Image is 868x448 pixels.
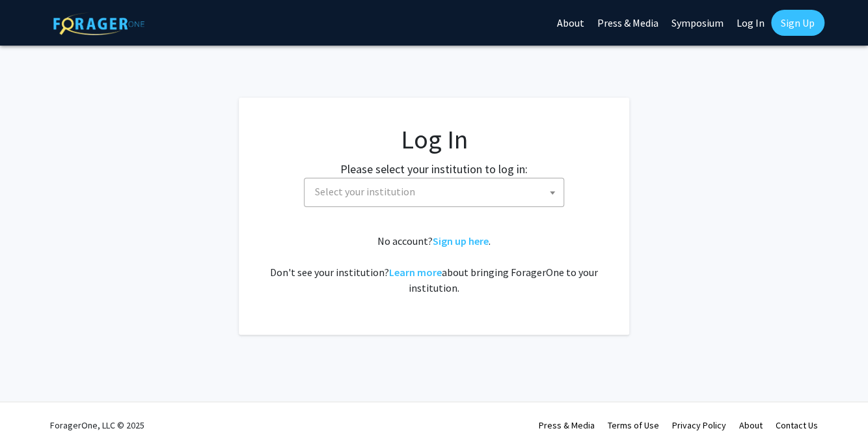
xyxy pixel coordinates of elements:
a: About [739,419,763,431]
a: Sign Up [771,10,824,36]
a: Learn more about bringing ForagerOne to your institution [389,266,442,279]
a: Sign up here [433,234,489,247]
span: Select your institution [304,178,564,207]
a: Contact Us [776,419,818,431]
a: Press & Media [539,419,595,431]
h1: Log In [265,124,603,155]
label: Please select your institution to log in: [340,160,528,178]
div: ForagerOne, LLC © 2025 [50,402,144,448]
a: Privacy Policy [672,419,726,431]
span: Select your institution [310,178,563,205]
a: Terms of Use [608,419,659,431]
iframe: Chat [10,389,55,438]
img: ForagerOne Logo [53,12,144,35]
div: No account? . Don't see your institution? about bringing ForagerOne to your institution. [265,233,603,296]
span: Select your institution [315,185,415,198]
